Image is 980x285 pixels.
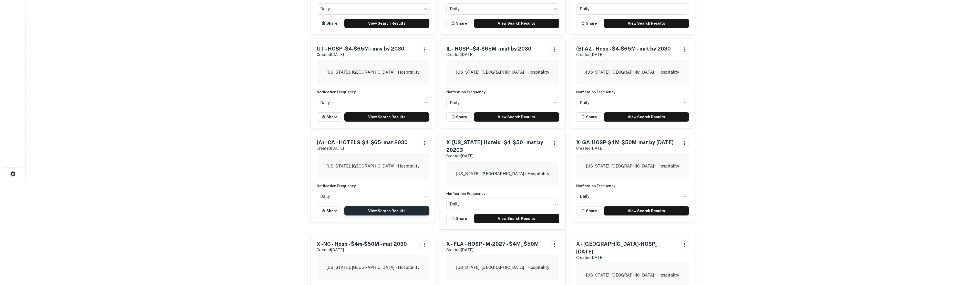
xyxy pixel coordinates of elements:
[604,19,689,28] a: View Search Results
[446,2,559,16] div: Without label
[576,19,602,28] button: Share
[446,52,531,58] p: Created [DATE]
[474,19,559,28] a: View Search Results
[317,2,430,16] div: Without label
[326,264,420,271] p: [US_STATE], [GEOGRAPHIC_DATA] • Hospitality
[317,189,430,204] div: Without label
[446,45,531,53] h5: IL - HOSP - $4-$65M - mat by 2030
[446,89,559,95] h6: Notfication Frequency
[317,52,404,58] p: Created [DATE]
[576,89,689,95] h6: Notfication Frequency
[446,95,559,110] div: Without label
[446,247,539,253] p: Created [DATE]
[446,197,559,211] div: Without label
[446,153,546,159] p: Created [DATE]
[317,89,430,95] h6: Notfication Frequency
[576,206,602,215] button: Share
[576,2,689,16] div: Without label
[576,45,671,53] h5: (B) AZ - Hosp - $4-$65M - mat by 2030
[604,206,689,215] a: View Search Results
[446,240,539,248] h5: X - FLA - HOSP - M-2027 - $4M_$50M
[576,52,671,58] p: Created [DATE]
[344,206,430,215] a: View Search Results
[317,145,408,151] p: Created [DATE]
[586,272,679,278] p: [US_STATE], [GEOGRAPHIC_DATA] • Hospitality
[326,69,420,75] p: [US_STATE], [GEOGRAPHIC_DATA] • Hospitality
[326,163,420,169] p: [US_STATE], [GEOGRAPHIC_DATA] • Hospitality
[456,171,549,177] p: [US_STATE], [GEOGRAPHIC_DATA] • Hospitality
[446,214,472,223] button: Share
[576,254,676,261] p: Created [DATE]
[586,163,679,169] p: [US_STATE], [GEOGRAPHIC_DATA] • Hospitality
[344,19,430,28] a: View Search Results
[474,214,559,223] a: View Search Results
[344,112,430,122] a: View Search Results
[576,240,676,255] h5: X - [GEOGRAPHIC_DATA]-HOSP_ [DATE]
[446,139,546,154] h5: X- [US_STATE] Hotels - $4-$50 - mat by 20203
[576,139,674,146] h5: X- GA-HOSP-$4M-$50M-mat by [DATE]
[446,112,472,122] button: Share
[456,264,549,271] p: [US_STATE], [GEOGRAPHIC_DATA] • Hospitality
[317,183,430,189] h6: Notfication Frequency
[576,183,689,189] h6: Notfication Frequency
[317,247,407,253] p: Created [DATE]
[456,69,549,75] p: [US_STATE], [GEOGRAPHIC_DATA] • Hospitality
[317,206,342,215] button: Share
[317,240,407,248] h5: X -NC - Hosp - $4m-$50M - mat 2030
[317,45,404,53] h5: UT - HOSP -$4-$65M - may by 2030
[474,112,559,122] a: View Search Results
[317,139,408,146] h5: (A) - CA - HOTELS-$4-$65- mat 2030
[604,112,689,122] a: View Search Results
[576,95,689,110] div: Without label
[576,189,689,204] div: Without label
[446,191,559,196] h6: Notfication Frequency
[317,19,342,28] button: Share
[954,244,980,269] iframe: Chat Widget
[446,19,472,28] button: Share
[576,112,602,122] button: Share
[317,95,430,110] div: Without label
[576,145,674,151] p: Created [DATE]
[586,69,679,75] p: [US_STATE], [GEOGRAPHIC_DATA] • Hospitality
[317,112,342,122] button: Share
